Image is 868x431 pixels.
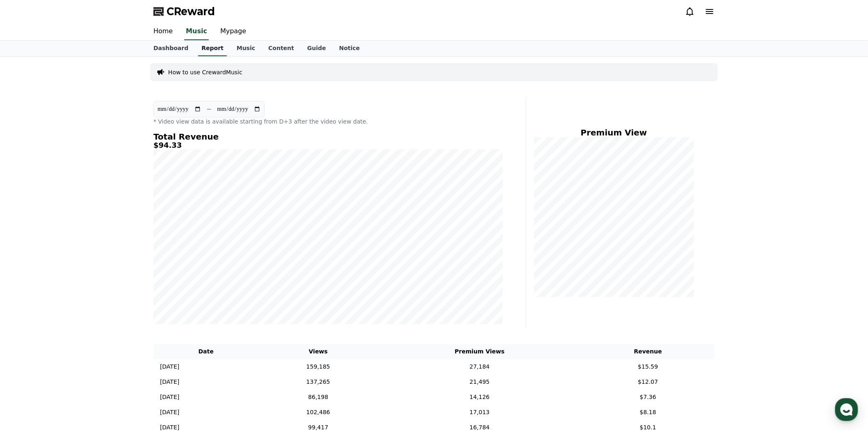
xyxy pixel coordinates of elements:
[214,23,253,40] a: Mypage
[582,390,715,405] td: $7.36
[230,41,262,56] a: Music
[168,68,242,76] a: How to use CrewardMusic
[160,408,179,417] p: [DATE]
[533,128,695,137] h4: Premium View
[153,132,503,141] h4: Total Revenue
[262,41,301,56] a: Content
[333,41,367,56] a: Notice
[153,141,503,149] h5: $94.33
[206,104,212,114] p: ~
[582,405,715,420] td: $8.18
[184,23,209,40] a: Music
[153,117,503,126] p: * Video view data is available starting from D+3 after the video view date.
[2,260,54,281] a: Home
[21,273,35,279] span: Home
[167,5,215,18] span: CReward
[160,393,179,401] p: [DATE]
[160,378,179,386] p: [DATE]
[378,359,582,374] td: 27,184
[301,41,333,56] a: Guide
[582,374,715,390] td: $12.07
[147,41,195,56] a: Dashboard
[68,273,92,280] span: Messages
[106,260,158,281] a: Settings
[121,273,142,279] span: Settings
[153,344,259,359] th: Date
[582,344,715,359] th: Revenue
[378,405,582,420] td: 17,013
[54,260,106,281] a: Messages
[198,41,227,56] a: Report
[160,362,179,371] p: [DATE]
[153,5,215,18] a: CReward
[259,344,378,359] th: Views
[259,374,378,390] td: 137,265
[378,344,582,359] th: Premium Views
[259,359,378,374] td: 159,185
[378,374,582,390] td: 21,495
[259,405,378,420] td: 102,486
[378,390,582,405] td: 14,126
[582,359,715,374] td: $15.59
[259,390,378,405] td: 86,198
[147,23,179,40] a: Home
